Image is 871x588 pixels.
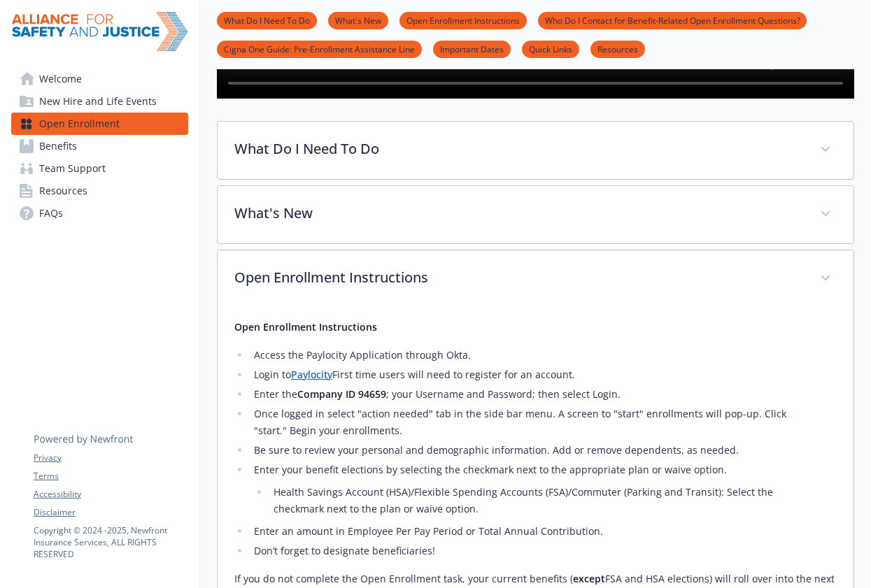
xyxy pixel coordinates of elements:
a: What Do I Need To Do [217,13,317,27]
a: Resources [11,180,188,202]
strong: Open Enrollment Instructions [234,320,377,334]
div: What Do I Need To Do [218,122,854,179]
span: Benefits [39,135,77,157]
div: What's New [218,186,854,243]
a: Open Enrollment Instructions [399,13,527,27]
a: FAQs [11,202,188,224]
p: What Do I Need To Do [234,138,803,159]
div: Open Enrollment Instructions [218,250,854,308]
a: Benefits [11,135,188,157]
span: FAQs [39,202,63,224]
li: Once logged in select "action needed" tab in the side bar menu. A screen to "start" enrollments w... [250,406,837,439]
li: Don’t forget to designate beneficiaries!​​ [250,543,837,559]
p: Copyright © 2024 - 2025 , Newfront Insurance Services, ALL RIGHTS RESERVED [34,524,187,560]
a: Who Do I Contact for Benefit-Related Open Enrollment Questions? [538,13,807,27]
span: Resources [39,180,87,202]
li: Enter an amount in Employee Per Pay Period or Total Annual Contribution. [250,523,837,540]
a: Terms [34,470,187,482]
a: What's New [328,13,388,27]
span: Team Support [39,157,106,180]
span: New Hire and Life Events [39,90,157,113]
span: Open Enrollment [39,113,120,135]
li: Be sure to review your personal and demographic information. Add or remove dependents, as needed. [250,442,837,459]
a: Cigna One Guide: Pre-Enrollment Assistance Line [217,42,422,55]
a: Accessibility [34,488,187,501]
a: Disclaimer [34,506,187,519]
strong: Company ID 94659 [297,387,386,401]
li: Access the Paylocity Application through Okta. [250,347,837,364]
a: Team Support [11,157,188,180]
p: What's New [234,203,803,224]
a: Quick Links [522,42,579,55]
a: Paylocity [291,368,332,381]
a: Welcome [11,68,188,90]
a: Open Enrollment [11,113,188,135]
strong: except [573,572,605,585]
a: Privacy [34,452,187,464]
li: Login to First time users will need to register for an account. [250,366,837,383]
a: Resources [590,42,645,55]
span: Welcome [39,68,82,90]
li: Health Savings Account (HSA)/Flexible Spending Accounts (FSA)/Commuter (Parking and Transit): Sel... [269,484,837,517]
a: New Hire and Life Events [11,90,188,113]
li: Enter the ; your Username and Password; then select Login. [250,386,837,403]
a: Important Dates [433,42,511,55]
p: Open Enrollment Instructions [234,267,803,288]
li: ​Enter your benefit elections by selecting the checkmark next to the appropriate plan or waive op... [250,461,837,517]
